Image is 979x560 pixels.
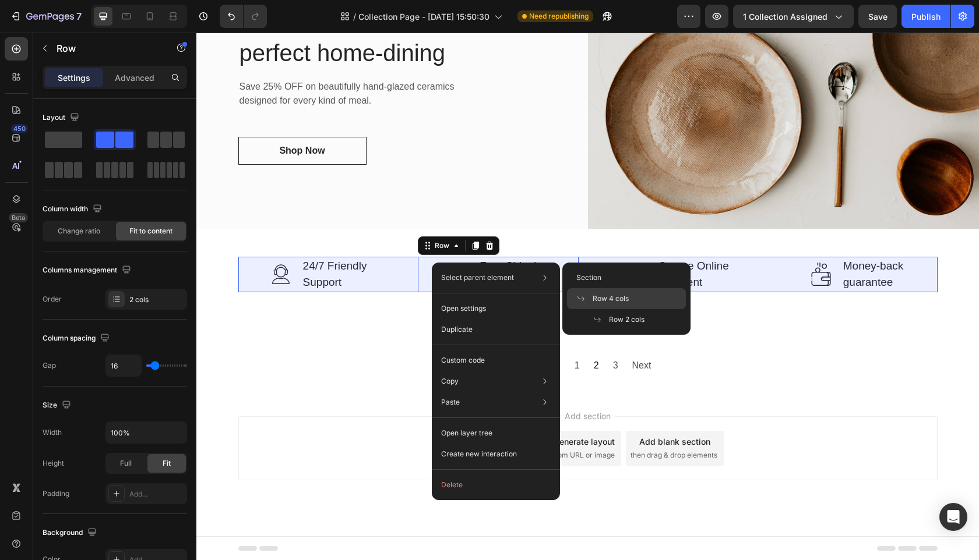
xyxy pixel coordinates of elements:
[911,10,941,23] div: Publish
[220,5,267,28] div: Undo/Redo
[107,225,171,258] p: 24/7 Friendly Support
[397,325,403,342] span: 2
[106,355,141,376] input: Auto
[441,428,492,438] p: Open layer tree
[57,41,156,55] p: Row
[42,104,170,132] a: Shop Now
[73,230,96,253] img: Alt Image
[43,458,64,469] div: Height
[260,417,340,428] span: inspired by CRO experts
[129,295,184,305] div: 2 cols
[43,263,133,278] div: Columns management
[283,225,352,258] p: Free Shipping over $60
[43,398,73,413] div: Size
[106,422,186,443] input: Auto
[43,331,112,346] div: Column spacing
[58,72,90,84] p: Settings
[441,355,485,366] p: Custom code
[356,417,418,428] span: from URL or image
[901,5,950,28] button: Publish
[5,5,87,28] button: 7
[328,325,364,342] span: Previous
[236,208,255,218] div: Row
[43,525,99,541] div: Background
[358,10,490,23] span: Collection Page - [DATE] 15:50:30
[11,124,28,133] div: 450
[743,10,827,23] span: 1 collection assigned
[249,230,273,253] img: Alt Image
[43,360,56,371] div: Gap
[647,242,707,258] p: guarantee
[357,403,418,415] div: Generate layout
[43,488,69,499] div: Padding
[462,225,532,258] p: Secure Online Payment
[43,427,62,438] div: Width
[529,11,589,22] span: Need republishing
[441,324,473,335] p: Duplicate
[120,458,132,469] span: Full
[609,314,645,325] span: Row 2 cols
[129,226,172,236] span: Fit to content
[43,47,274,75] p: Save 25% OFF on beautifully hand-glazed ceramics designed for every kind of meal.
[436,474,555,495] button: Delete
[417,325,422,342] span: 3
[647,225,707,242] p: Money-back
[436,325,455,342] span: Next
[441,376,459,387] p: Copy
[593,293,629,304] span: Row 4 cols
[9,213,28,222] div: Beta
[196,33,979,560] iframe: Design area
[129,489,184,499] div: Add...
[43,294,62,304] div: Order
[858,5,897,28] button: Save
[43,201,104,217] div: Column width
[939,503,967,531] div: Open Intercom Messenger
[58,226,100,236] span: Change ratio
[353,10,356,23] span: /
[266,403,336,415] div: Choose templates
[428,230,452,253] img: Alt Image
[576,272,601,283] span: Section
[733,5,854,28] button: 1 collection assigned
[378,325,383,342] span: 1
[76,9,82,23] p: 7
[441,397,460,407] p: Paste
[163,458,171,469] span: Fit
[441,303,486,314] p: Open settings
[613,230,636,253] img: Alt Image
[443,403,514,415] div: Add blank section
[441,272,514,283] p: Select parent element
[43,110,82,126] div: Layout
[868,12,888,22] span: Save
[83,111,128,125] div: Shop Now
[115,72,154,84] p: Advanced
[434,417,521,428] span: then drag & drop elements
[364,377,419,389] span: Add section
[441,448,517,460] p: Create new interaction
